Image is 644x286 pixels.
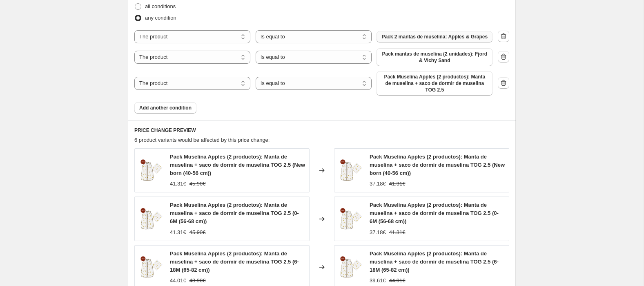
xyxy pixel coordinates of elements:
[381,34,488,40] span: Pack 2 mantas de muselina: Apples & Grapes
[170,202,299,224] span: Pack Muselina Apples (2 productos): Manta de muselina + saco de dormir de muselina TOG 2.5 (0-6M ...
[370,180,386,188] div: 37.18€
[134,137,270,143] span: 6 product variants would be affected by this price change:
[139,255,163,279] img: Apples_pack_80x.png
[381,51,488,64] span: Pack mantas de muselina (2 unidades): Fjord & Vichy Sand
[339,255,363,279] img: Apples_pack_80x.png
[134,127,509,134] h6: PRICE CHANGE PREVIEW
[370,202,499,224] span: Pack Muselina Apples (2 productos): Manta de muselina + saco de dormir de muselina TOG 2.5 (0-6M ...
[189,277,206,285] strike: 48.90€
[170,154,305,176] span: Pack Muselina Apples (2 productos): Manta de muselina + saco de dormir de muselina TOG 2.5 (New b...
[339,158,363,183] img: Apples_pack_80x.png
[189,180,206,188] strike: 45.90€
[145,15,176,21] span: any condition
[339,207,363,231] img: Apples_pack_80x.png
[170,277,186,285] div: 44.01€
[189,228,206,237] strike: 45.90€
[389,180,406,188] strike: 41.31€
[139,207,163,231] img: Apples_pack_80x.png
[377,48,492,66] button: Pack mantas de muselina (2 unidades): Fjord & Vichy Sand
[134,102,196,114] button: Add another condition
[377,31,492,42] button: Pack 2 mantas de muselina: Apples & Grapes
[370,154,505,176] span: Pack Muselina Apples (2 productos): Manta de muselina + saco de dormir de muselina TOG 2.5 (New b...
[170,228,186,237] div: 41.31€
[389,228,406,237] strike: 41.31€
[381,74,488,93] span: Pack Muselina Apples (2 productos): Manta de muselina + saco de dormir de muselina TOG 2.5
[389,277,406,285] strike: 44.01€
[145,3,176,9] span: all conditions
[370,228,386,237] div: 37.18€
[370,277,386,285] div: 39.61€
[139,105,192,111] span: Add another condition
[170,180,186,188] div: 41.31€
[139,158,163,183] img: Apples_pack_80x.png
[170,250,299,273] span: Pack Muselina Apples (2 productos): Manta de muselina + saco de dormir de muselina TOG 2.5 (6-18M...
[377,71,492,96] button: Pack Muselina Apples (2 productos): Manta de muselina + saco de dormir de muselina TOG 2.5
[370,250,499,273] span: Pack Muselina Apples (2 productos): Manta de muselina + saco de dormir de muselina TOG 2.5 (6-18M...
